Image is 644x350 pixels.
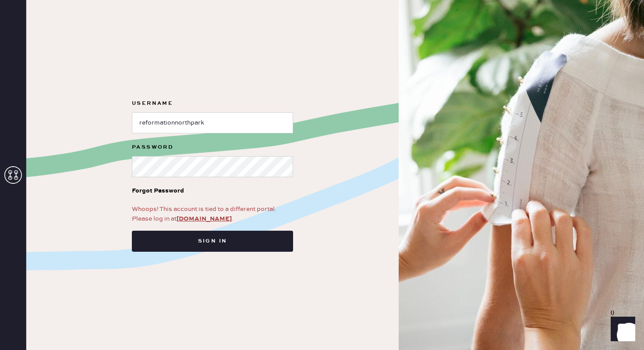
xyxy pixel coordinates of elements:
[132,177,184,204] a: Forgot Password
[132,204,293,224] div: Whoops! This account is tied to a different portal. Please log in at .
[132,142,293,153] label: Password
[132,112,293,133] input: e.g. john@doe.com
[132,186,184,196] div: Forgot Password
[602,311,640,348] iframe: Front Chat
[132,98,293,109] label: Username
[177,215,232,223] a: [DOMAIN_NAME]
[132,231,293,252] button: Sign in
